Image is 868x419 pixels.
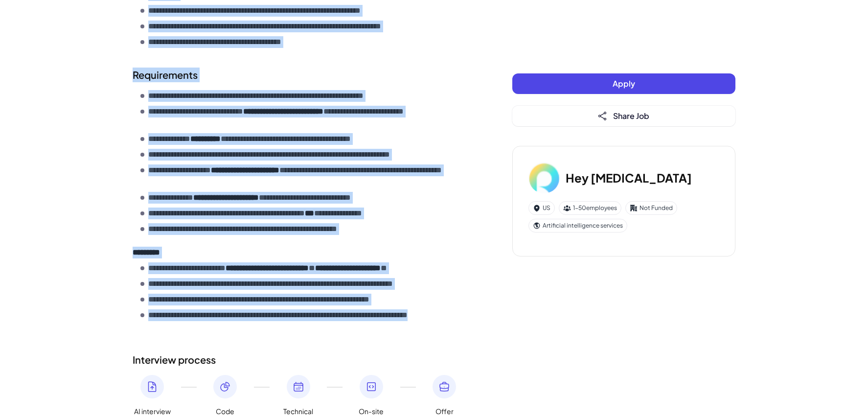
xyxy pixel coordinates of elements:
button: Apply [512,73,735,94]
div: Artificial intelligence services [528,219,627,233]
button: Share Job [512,106,735,126]
span: Share Job [613,111,649,121]
h2: Interview process [133,352,473,367]
span: Apply [613,78,635,89]
img: He [528,162,560,193]
div: Not Funded [625,201,677,215]
h3: Hey [MEDICAL_DATA] [566,169,692,186]
h2: Requirements [133,68,473,82]
div: US [528,201,555,215]
div: 1-50 employees [559,201,621,215]
span: AI interview [134,406,171,417]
